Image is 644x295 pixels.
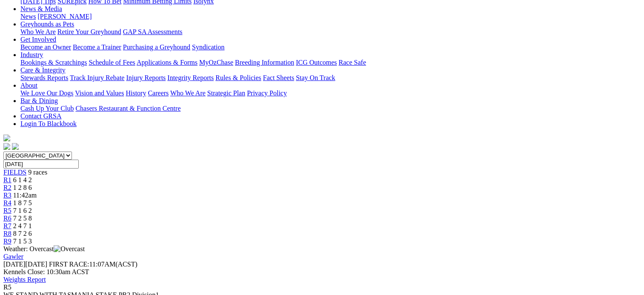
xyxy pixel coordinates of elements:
span: Weather: Overcast [3,245,85,252]
span: 1 8 7 5 [13,199,32,206]
a: Purchasing a Greyhound [123,43,190,51]
span: [DATE] [3,261,47,268]
span: FIRST RACE: [49,261,89,268]
a: Vision and Values [75,89,124,97]
span: 2 4 7 1 [13,222,32,229]
div: Bar & Dining [20,105,641,112]
a: News & Media [20,5,62,12]
span: 7 1 5 3 [13,238,32,245]
a: R2 [3,184,11,191]
a: R4 [3,199,11,206]
a: Care & Integrity [20,66,66,74]
a: R1 [3,176,11,183]
a: Weights Report [3,276,46,283]
a: Integrity Reports [167,74,214,81]
a: We Love Our Dogs [20,89,73,97]
a: Contact GRSA [20,112,61,120]
div: News & Media [20,13,641,20]
a: Schedule of Fees [89,59,135,66]
a: Get Involved [20,36,56,43]
span: 1 2 8 6 [13,184,32,191]
img: twitter.svg [12,143,19,150]
a: Breeding Information [235,59,294,66]
a: Fact Sheets [263,74,294,81]
div: Greyhounds as Pets [20,28,641,36]
div: About [20,89,641,97]
a: FIELDS [3,169,26,176]
a: Rules & Policies [215,74,261,81]
div: Get Involved [20,43,641,51]
a: Become a Trainer [73,43,121,51]
a: Become an Owner [20,43,71,51]
a: MyOzChase [199,59,233,66]
a: GAP SA Assessments [123,28,183,35]
a: Stay On Track [296,74,335,81]
a: ICG Outcomes [296,59,337,66]
a: R6 [3,215,11,222]
a: R7 [3,222,11,229]
a: R5 [3,207,11,214]
a: Cash Up Your Club [20,105,74,112]
span: 8 7 2 6 [13,230,32,237]
span: 11:07AM(ACST) [49,261,137,268]
a: Race Safe [338,59,366,66]
a: Stewards Reports [20,74,68,81]
a: About [20,82,37,89]
a: R3 [3,192,11,199]
span: R5 [3,284,11,291]
a: Bar & Dining [20,97,58,104]
img: Overcast [54,245,85,253]
a: Careers [148,89,169,97]
a: Gawler [3,253,23,260]
span: 7 1 6 2 [13,207,32,214]
span: 9 races [28,169,47,176]
a: News [20,13,36,20]
img: facebook.svg [3,143,10,150]
a: Injury Reports [126,74,166,81]
a: Login To Blackbook [20,120,77,127]
input: Select date [3,160,79,169]
span: 7 2 5 8 [13,215,32,222]
a: Who We Are [170,89,206,97]
a: R9 [3,238,11,245]
a: History [126,89,146,97]
div: Kennels Close: 10:30am ACST [3,268,641,276]
span: 6 1 4 2 [13,176,32,183]
a: [PERSON_NAME] [37,13,92,20]
a: Chasers Restaurant & Function Centre [75,105,180,112]
img: logo-grsa-white.png [3,135,10,141]
div: Care & Integrity [20,74,641,82]
span: [DATE] [3,261,26,268]
a: Applications & Forms [137,59,197,66]
a: Privacy Policy [247,89,287,97]
a: Who We Are [20,28,56,35]
div: Industry [20,59,641,66]
a: Strategic Plan [207,89,245,97]
a: Bookings & Scratchings [20,59,87,66]
a: Track Injury Rebate [70,74,124,81]
a: Industry [20,51,43,58]
a: Greyhounds as Pets [20,20,74,28]
span: 11:42am [13,192,37,199]
a: Syndication [192,43,224,51]
a: R8 [3,230,11,237]
a: Retire Your Greyhound [57,28,121,35]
